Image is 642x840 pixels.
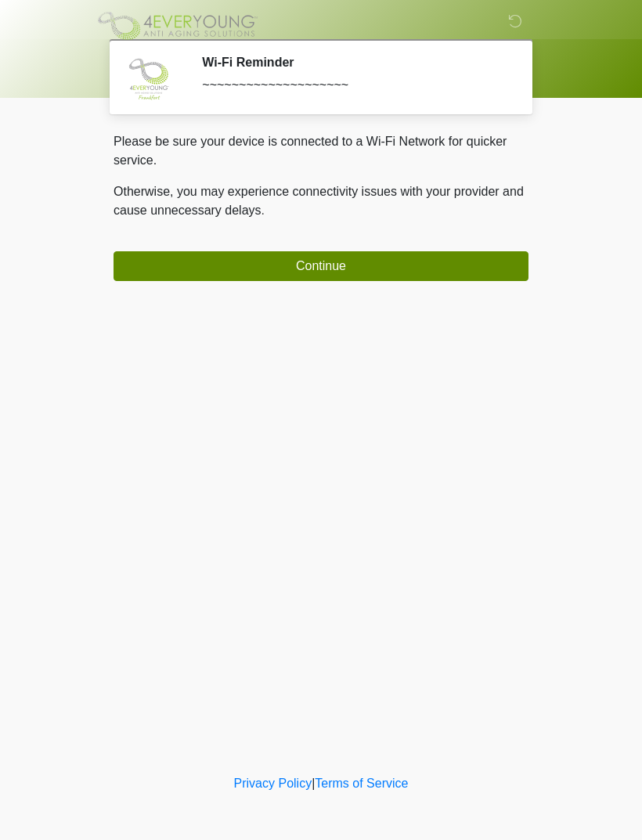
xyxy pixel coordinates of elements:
[125,55,172,102] img: Agent Avatar
[312,777,315,790] a: |
[114,251,528,281] button: Continue
[98,12,258,40] img: 4Ever Young Frankfort Logo
[234,777,312,790] a: Privacy Policy
[202,76,505,95] div: ~~~~~~~~~~~~~~~~~~~~
[261,204,265,217] span: .
[202,55,505,70] h2: Wi-Fi Reminder
[315,777,408,790] a: Terms of Service
[114,182,528,220] p: Otherwise, you may experience connectivity issues with your provider and cause unnecessary delays
[114,132,528,170] p: Please be sure your device is connected to a Wi-Fi Network for quicker service.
